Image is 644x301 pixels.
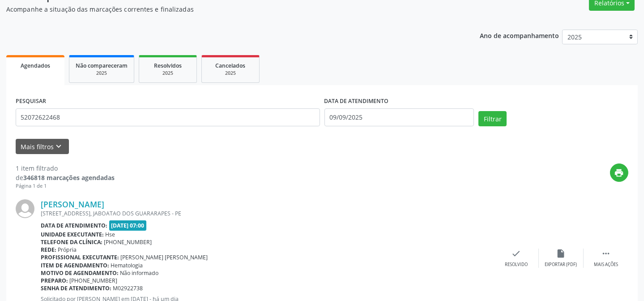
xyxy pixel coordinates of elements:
[109,220,147,231] span: [DATE] 07:00
[512,249,521,258] i: check
[478,111,507,126] button: Filtrar
[610,163,628,182] button: print
[54,142,64,151] i: keyboard_arrow_down
[145,70,190,77] div: 2025
[41,277,68,284] b: Preparo:
[76,62,128,69] span: Não compareceram
[16,139,69,155] button: Mais filtroskeyboard_arrow_down
[16,199,34,218] img: img
[21,62,50,69] span: Agendados
[41,254,119,261] b: Profissional executante:
[121,254,208,261] span: [PERSON_NAME] [PERSON_NAME]
[614,168,624,178] i: print
[76,70,128,77] div: 2025
[120,269,159,277] span: Não informado
[58,246,77,254] span: Própria
[556,249,566,258] i: insert_drive_file
[106,231,115,238] span: Hse
[16,108,320,126] input: Nome, código do beneficiário ou CPF
[324,95,389,108] label: DATA DE ATENDIMENTO
[41,238,102,246] b: Telefone da clínica:
[16,95,46,108] label: PESQUISAR
[6,4,448,14] p: Acompanhe a situação das marcações correntes e finalizadas
[41,231,104,238] b: Unidade executante:
[41,284,111,292] b: Senha de atendimento:
[23,173,115,182] strong: 346818 marcações agendadas
[41,269,119,277] b: Motivo de agendamento:
[594,262,618,268] div: Mais ações
[41,246,56,254] b: Rede:
[41,222,107,229] b: Data de atendimento:
[154,62,182,69] span: Resolvidos
[104,238,152,246] span: [PHONE_NUMBER]
[113,284,143,292] span: M02922738
[208,70,253,77] div: 2025
[16,173,115,182] div: de
[16,163,115,173] div: 1 item filtrado
[41,262,109,269] b: Item de agendamento:
[41,210,494,217] div: [STREET_ADDRESS], JABOATAO DOS GUARARAPES - PE
[324,108,474,126] input: Selecione um intervalo
[41,199,104,209] a: [PERSON_NAME]
[545,262,577,268] div: Exportar (PDF)
[70,277,118,284] span: [PHONE_NUMBER]
[16,182,115,190] div: Página 1 de 1
[601,249,611,258] i: 
[216,62,246,69] span: Cancelados
[480,30,559,41] p: Ano de acompanhamento
[505,262,528,268] div: Resolvido
[111,262,143,269] span: Hematologia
